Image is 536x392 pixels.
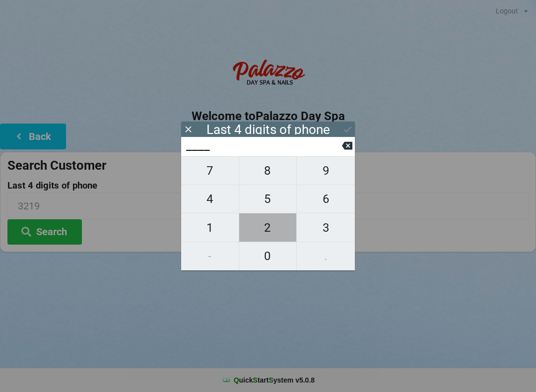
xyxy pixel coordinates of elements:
[206,125,330,134] div: Last 4 digits of phone
[239,217,297,238] span: 2
[297,217,355,238] span: 3
[297,213,355,242] button: 3
[239,246,297,266] span: 0
[181,217,239,238] span: 1
[297,185,355,213] button: 6
[181,213,239,242] button: 1
[239,185,297,213] button: 5
[181,185,239,213] button: 4
[297,160,355,181] span: 9
[239,156,297,185] button: 8
[181,189,239,209] span: 4
[297,156,355,185] button: 9
[181,156,239,185] button: 7
[239,213,297,242] button: 2
[239,160,297,181] span: 8
[297,189,355,209] span: 6
[181,160,239,181] span: 7
[239,242,297,270] button: 0
[239,189,297,209] span: 5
